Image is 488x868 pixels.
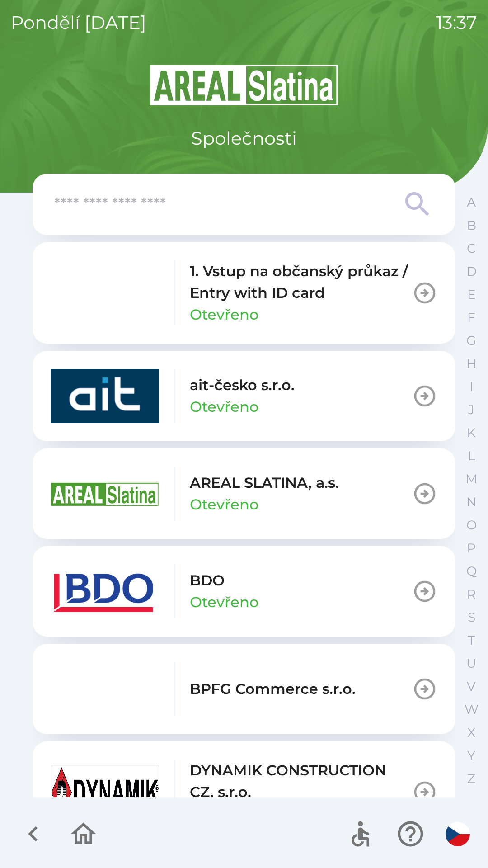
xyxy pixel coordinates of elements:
img: f3b1b367-54a7-43c8-9d7e-84e812667233.png [51,662,159,716]
button: I [460,375,483,398]
button: S [460,606,483,629]
img: aad3f322-fb90-43a2-be23-5ead3ef36ce5.png [51,467,159,521]
p: Otevřeno [190,304,258,325]
p: X [467,725,475,741]
button: B [460,214,483,237]
button: W [460,698,483,721]
p: Otevřeno [190,494,258,515]
p: T [468,632,475,648]
img: 40b5cfbb-27b1-4737-80dc-99d800fbabba.png [51,369,159,423]
p: DYNAMIK CONSTRUCTION CZ, s.r.o. [190,759,412,803]
p: L [468,448,475,464]
p: Otevřeno [190,396,258,418]
p: F [467,310,475,325]
p: J [468,402,474,418]
img: Logo [33,63,455,107]
img: cs flag [446,822,470,846]
button: X [460,721,483,744]
button: M [460,467,483,491]
p: ait-česko s.r.o. [190,374,295,396]
button: T [460,629,483,652]
button: K [460,421,483,444]
p: D [466,264,477,279]
button: AREAL SLATINA, a.s.Otevřeno [33,448,455,539]
button: U [460,652,483,675]
button: C [460,237,483,260]
button: DYNAMIK CONSTRUCTION CZ, s.r.o.Otevřeno [33,741,455,843]
button: Z [460,767,483,790]
button: L [460,444,483,467]
p: H [466,356,477,372]
button: BPFG Commerce s.r.o. [33,644,455,734]
p: Společnosti [191,125,297,152]
p: S [468,609,475,625]
p: M [465,471,478,487]
p: W [465,702,479,717]
p: I [469,379,473,395]
button: Q [460,560,483,583]
button: ait-česko s.r.o.Otevřeno [33,351,455,441]
p: BDO [190,570,225,591]
p: Y [467,748,475,764]
button: R [460,583,483,606]
p: U [466,656,476,671]
p: E [467,287,476,302]
p: AREAL SLATINA, a.s. [190,472,339,494]
img: 93ea42ec-2d1b-4d6e-8f8a-bdbb4610bcc3.png [51,266,159,320]
p: BPFG Commerce s.r.o. [190,678,356,700]
button: G [460,329,483,352]
p: B [467,217,476,233]
button: N [460,491,483,514]
p: Q [466,563,477,579]
p: V [467,679,476,694]
p: O [466,517,477,533]
p: P [467,540,476,556]
button: O [460,514,483,537]
p: G [466,333,476,349]
button: E [460,283,483,306]
button: F [460,306,483,329]
button: J [460,398,483,421]
p: Otevřeno [190,591,258,613]
img: ae7449ef-04f1-48ed-85b5-e61960c78b50.png [51,564,159,618]
button: P [460,537,483,560]
button: 1. Vstup na občanský průkaz / Entry with ID cardOtevřeno [33,242,455,344]
p: N [466,494,477,510]
button: V [460,675,483,698]
button: BDOOtevřeno [33,546,455,637]
p: R [467,586,476,602]
button: Y [460,744,483,767]
p: 13:37 [436,9,477,36]
button: A [460,191,483,214]
p: pondělí [DATE] [11,9,146,36]
img: 9aa1c191-0426-4a03-845b-4981a011e109.jpeg [51,765,159,819]
p: 1. Vstup na občanský průkaz / Entry with ID card [190,260,412,304]
p: Z [467,771,475,787]
button: H [460,352,483,375]
button: D [460,260,483,283]
p: A [467,194,476,210]
p: K [467,425,476,441]
p: C [467,241,476,256]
